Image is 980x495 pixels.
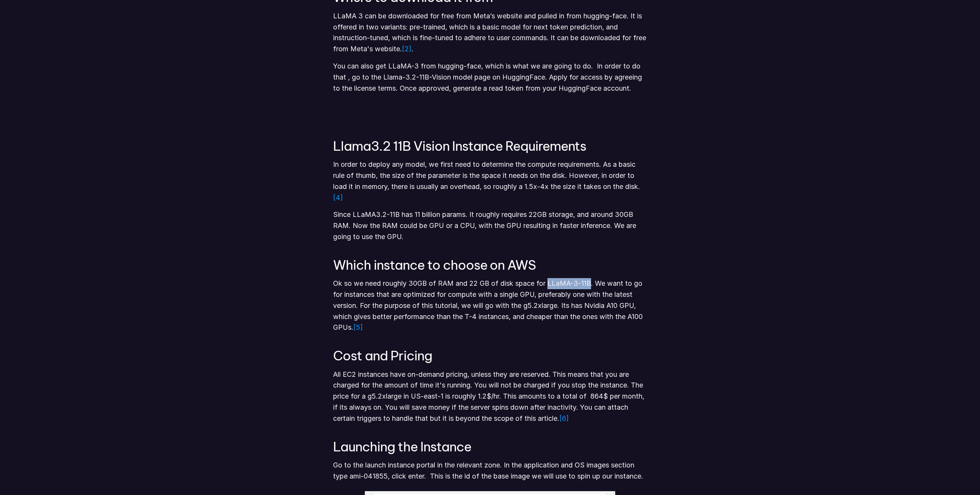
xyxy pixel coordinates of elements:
[333,11,647,55] p: LLaMA 3 can be downloaded for free from Meta’s website and pulled in from hugging-face. It is off...
[333,139,647,153] h3: Llama3.2 11B Vision Instance Requirements
[333,258,647,272] h3: Which instance to choose on AWS
[333,278,647,333] p: Ok so we need roughly 30GB of RAM and 22 GB of disk space for LLaMA-3-11B. We want to go for inst...
[333,460,647,482] p: Go to the launch instance portal in the relevant zone. In the application and OS images section t...
[333,348,647,363] h3: Cost and Pricing
[333,159,647,203] p: In order to deploy any model, we first need to determine the compute requirements. As a basic rul...
[402,45,412,53] a: [2]
[333,369,647,424] p: All EC2 instances have on-demand pricing, unless they are reserved. This means that you are charg...
[333,209,647,242] p: Since LLaMA3.2-11B has 11 billion params. It roughly requires 22GB storage, and around 30GB RAM. ...
[333,194,343,202] a: [4]
[559,414,569,422] a: [6]
[333,440,647,454] h3: Launching the Instance
[353,323,363,331] a: [5]
[333,61,647,94] p: You can also get LLaMA-3 from hugging-face, which is what we are going to do. In order to do that...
